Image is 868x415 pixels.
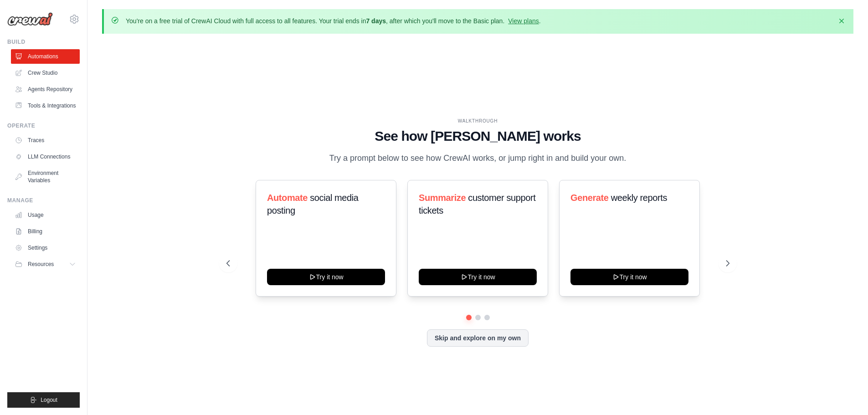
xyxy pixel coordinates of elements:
[226,118,729,124] div: WALKTHROUGH
[28,261,54,268] span: Resources
[7,38,80,46] div: Build
[11,98,80,113] a: Tools & Integrations
[7,12,53,26] img: Logo
[267,193,308,203] span: Automate
[11,149,80,164] a: LLM Connections
[11,166,80,188] a: Environment Variables
[419,193,466,203] span: Summarize
[11,82,80,97] a: Agents Repository
[611,193,667,203] span: weekly reports
[11,257,80,272] button: Resources
[11,66,80,80] a: Crew Studio
[508,17,539,25] a: View plans
[419,269,537,285] button: Try it now
[267,269,385,285] button: Try it now
[7,197,80,204] div: Manage
[41,396,57,404] span: Logout
[7,392,80,408] button: Logout
[427,329,529,347] button: Skip and explore on my own
[267,193,359,215] span: social media posting
[126,16,541,26] p: You're on a free trial of CrewAI Cloud with full access to all features. Your trial ends in , aft...
[419,193,535,215] span: customer support tickets
[11,224,80,239] a: Billing
[366,17,386,25] strong: 7 days
[226,128,729,144] h1: See how [PERSON_NAME] works
[11,133,80,148] a: Traces
[570,193,609,203] span: Generate
[11,208,80,222] a: Usage
[325,152,631,165] p: Try a prompt below to see how CrewAI works, or jump right in and build your own.
[7,122,80,129] div: Operate
[11,49,80,64] a: Automations
[11,241,80,255] a: Settings
[570,269,688,285] button: Try it now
